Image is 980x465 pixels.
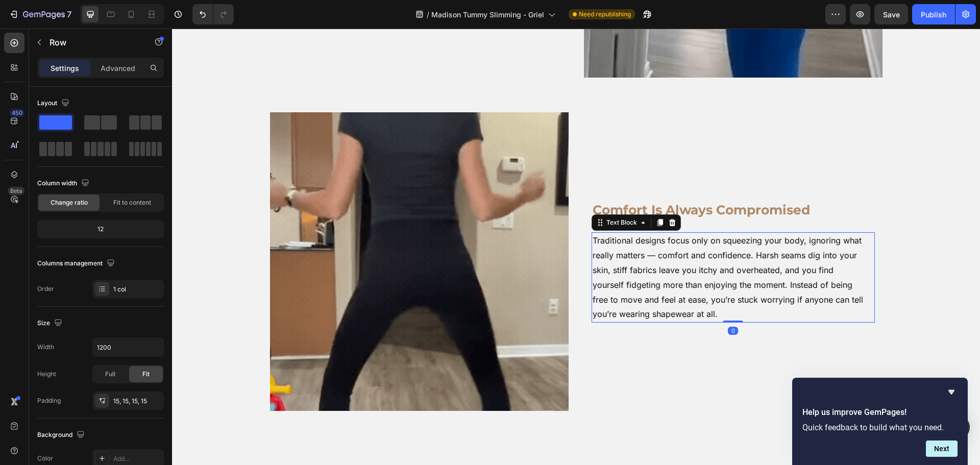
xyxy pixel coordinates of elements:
[37,370,56,379] div: Height
[432,189,467,199] div: Text Block
[113,285,161,294] div: 1 col
[802,423,958,432] p: Quick feedback to build what you need.
[556,298,566,306] div: 0
[802,406,958,419] h2: Help us improve GemPages!
[912,4,955,25] button: Publish
[10,109,24,117] div: 450
[105,370,115,379] span: Full
[113,198,151,207] span: Fit to content
[921,9,946,20] div: Publish
[113,454,161,463] div: Add...
[37,177,91,190] div: Column width
[51,63,79,74] p: Settings
[67,8,71,20] p: 7
[37,96,71,110] div: Layout
[37,316,64,330] div: Size
[420,204,693,294] div: Rich Text Editor. Editing area: main
[113,397,161,406] div: 15, 15, 15, 15
[4,4,76,25] button: 7
[101,63,135,74] p: Advanced
[192,4,234,25] div: Undo/Redo
[37,428,87,442] div: Background
[50,36,136,48] p: Row
[37,257,117,271] div: Columns management
[37,454,53,463] div: Color
[874,4,908,25] button: Save
[39,222,162,236] div: 12
[945,386,958,398] button: Hide survey
[420,172,702,191] h2: Rich Text Editor. Editing area: main
[93,338,163,356] input: Auto
[883,10,900,19] span: Save
[142,370,150,379] span: Fit
[172,29,980,465] iframe: Design area
[37,396,61,405] div: Padding
[431,9,544,20] span: Madison Tummy Slimming - Griel
[421,173,701,190] p: Comfort Is Always Compromised
[579,10,631,19] span: Need republishing
[37,284,54,293] div: Order
[802,386,958,457] div: Help us improve GemPages!
[98,84,397,382] img: gempages_582946572971541465-a3852aed-700c-4717-9f32-6b7816aac3e0.gif
[8,187,24,195] div: Beta
[926,440,958,457] button: Next question
[51,198,88,207] span: Change ratio
[421,205,692,293] p: Traditional designs focus only on squeezing your body, ignoring what really matters — comfort and...
[37,342,54,352] div: Width
[427,9,429,20] span: /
